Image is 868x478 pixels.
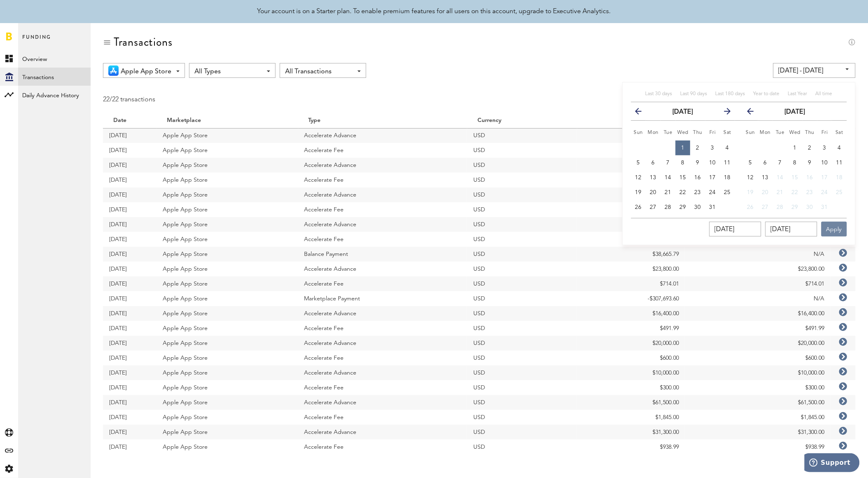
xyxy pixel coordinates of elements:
[676,185,690,200] button: 22
[724,130,732,135] small: Saturday
[103,262,157,276] td: [DATE]
[821,175,828,180] span: 17
[298,217,467,232] td: Accelerate Advance
[103,276,157,291] td: [DATE]
[298,232,467,247] td: Accelerate Fee
[298,351,467,366] td: Accelerate Fee
[157,247,298,262] td: Apple App Store
[808,160,812,166] span: 9
[705,170,720,185] button: 17
[685,425,831,440] td: $31,300.00
[685,440,831,455] td: $938.99
[832,141,847,155] button: 4
[103,306,157,321] td: [DATE]
[103,366,157,380] td: [DATE]
[709,175,716,180] span: 17
[836,190,843,195] span: 25
[773,200,788,215] button: 28
[792,175,798,180] span: 15
[103,336,157,351] td: [DATE]
[157,262,298,276] td: Apple App Store
[664,130,673,135] small: Tuesday
[749,160,752,166] span: 5
[762,175,769,180] span: 13
[298,128,467,143] td: Accelerate Advance
[777,204,784,210] span: 28
[467,202,577,217] td: USD
[467,232,577,247] td: USD
[103,247,157,262] td: [DATE]
[22,32,51,49] span: Funding
[103,351,157,366] td: [DATE]
[667,160,670,166] span: 7
[157,187,298,202] td: Apple App Store
[577,247,685,262] td: $38,665.79
[685,410,831,425] td: $1,845.00
[103,410,157,425] td: [DATE]
[793,160,797,166] span: 8
[695,190,701,195] span: 23
[747,204,754,210] span: 26
[18,86,91,104] a: Daily Advance History
[298,143,467,158] td: Accelerate Fee
[108,66,119,76] img: 21.png
[635,204,642,210] span: 26
[705,185,720,200] button: 24
[298,425,467,440] td: Accelerate Advance
[577,336,685,351] td: $20,000.00
[836,175,843,180] span: 18
[648,130,659,135] small: Monday
[785,109,805,115] strong: [DATE]
[577,276,685,291] td: $714.01
[577,321,685,336] td: $491.99
[685,306,831,321] td: $16,400.00
[298,187,467,202] td: Accelerate Advance
[157,321,298,336] td: Apple App Store
[577,202,685,217] td: $225.00
[690,141,705,155] button: 2
[838,145,841,151] span: 4
[685,321,831,336] td: $491.99
[467,276,577,291] td: USD
[298,306,467,321] td: Accelerate Advance
[816,91,833,96] span: All time
[298,276,467,291] td: Accelerate Fee
[836,160,843,166] span: 11
[467,366,577,380] td: USD
[467,395,577,410] td: USD
[685,351,831,366] td: $600.00
[792,190,798,195] span: 22
[157,366,298,380] td: Apple App Store
[467,351,577,366] td: USD
[577,158,685,173] td: $7,900.00
[257,7,611,16] div: Your account is on a Starter plan. To enable premium features for all users on this account, upgr...
[720,185,735,200] button: 25
[823,145,826,151] span: 3
[832,185,847,200] button: 25
[577,113,685,128] th: Amount
[817,185,832,200] button: 24
[724,175,731,180] span: 18
[577,232,685,247] td: $1,098.01
[747,175,754,180] span: 12
[285,65,353,79] span: All Transactions
[635,190,642,195] span: 19
[467,187,577,202] td: USD
[802,141,817,155] button: 2
[802,185,817,200] button: 23
[661,200,676,215] button: 28
[711,145,714,151] span: 3
[773,155,788,170] button: 7
[802,200,817,215] button: 30
[467,217,577,232] td: USD
[676,155,690,170] button: 8
[661,185,676,200] button: 21
[788,200,802,215] button: 29
[685,291,831,306] td: N/A
[695,175,701,180] span: 16
[676,141,690,155] button: 1
[467,306,577,321] td: USD
[793,145,797,151] span: 1
[773,185,788,200] button: 21
[577,366,685,380] td: $10,000.00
